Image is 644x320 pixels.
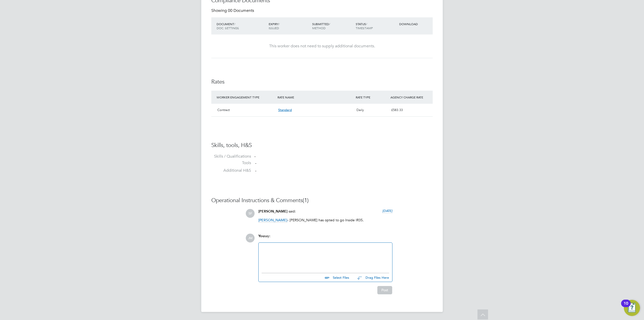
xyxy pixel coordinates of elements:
[215,93,276,102] div: WORKER ENGAGEMENT TYPE
[289,209,296,214] span: said:
[276,93,354,102] div: RATE NAME
[354,106,389,114] div: Daily
[217,26,239,30] span: DOC. SETTINGS
[211,8,255,13] div: Showing
[211,168,251,173] label: Additional H&S
[278,108,292,112] span: Standard
[258,234,264,238] span: You
[389,106,433,114] div: £583.33
[258,218,392,222] p: - [PERSON_NAME] has opted to go Inside IR35.
[216,44,428,49] div: This worker does not need to supply additional documents.
[254,154,433,159] div: -
[211,78,433,86] h3: Rates
[329,22,330,26] span: /
[398,19,433,28] div: DOWNLOAD
[258,218,287,223] span: [PERSON_NAME]
[624,300,640,316] button: Open Resource Center, 10 new notifications
[211,197,433,204] h3: Operational Instructions & Comments
[377,286,392,294] button: Post
[211,142,433,149] h3: Skills, tools, H&S
[228,8,254,13] span: 00 Documents
[234,22,235,26] span: /
[255,168,256,173] span: -
[354,93,389,102] div: RATE TYPE
[356,26,373,30] span: TIMESTAMP
[258,209,288,214] span: [PERSON_NAME]
[303,197,309,204] span: (1)
[258,234,392,242] div: say:
[215,106,276,114] div: Contract
[382,209,392,213] span: [DATE]
[246,209,255,218] span: SF
[267,19,311,32] div: EXPIRY
[255,161,256,166] span: -
[211,154,251,159] label: Skills / Qualifications
[354,19,398,32] div: STATUS
[366,22,367,26] span: /
[624,303,628,310] div: 10
[311,19,354,32] div: SUBMITTED
[246,234,255,242] span: JM
[215,19,267,32] div: DOCUMENT
[278,22,279,26] span: /
[389,93,433,102] div: AGENCY CHARGE RATE
[269,26,279,30] span: ISSUED
[353,272,389,283] button: Drag Files Here
[312,26,326,30] span: METHOD
[211,160,251,166] label: Tools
